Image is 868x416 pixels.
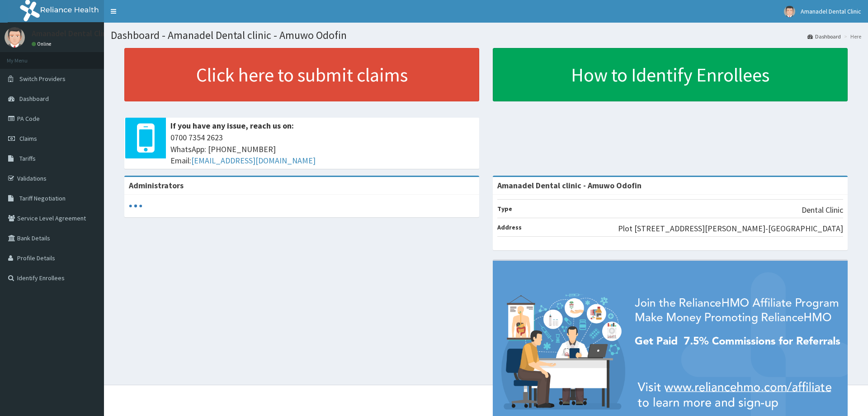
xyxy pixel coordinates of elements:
[493,48,848,101] a: How to Identify Enrollees
[124,48,479,101] a: Click here to submit claims
[19,95,49,103] span: Dashboard
[170,132,475,167] span: 0700 7354 2623 WhatsApp: [PHONE_NUMBER] Email:
[19,154,36,163] span: Tariffs
[497,180,642,191] strong: Amanadel Dental clinic - Amuwo Odofin
[19,134,37,143] span: Claims
[129,180,184,191] b: Administrators
[802,204,843,216] p: Dental Clinic
[19,75,66,83] span: Switch Providers
[19,194,66,202] span: Tariff Negotiation
[807,33,841,40] a: Dashboard
[801,7,861,15] span: Amanadel Dental Clinic
[32,29,113,38] p: Amanadel Dental Clinic
[191,155,316,166] a: [EMAIL_ADDRESS][DOMAIN_NAME]
[497,223,522,231] b: Address
[111,29,861,41] h1: Dashboard - Amanadel Dental clinic - Amuwo Odofin
[170,120,294,131] b: If you have any issue, reach us on:
[842,33,861,40] li: Here
[784,6,795,17] img: User Image
[129,199,142,213] svg: audio-loading
[497,205,512,213] b: Type
[32,41,53,47] a: Online
[618,223,843,234] p: Plot [STREET_ADDRESS][PERSON_NAME]-[GEOGRAPHIC_DATA]
[5,27,25,48] img: User Image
